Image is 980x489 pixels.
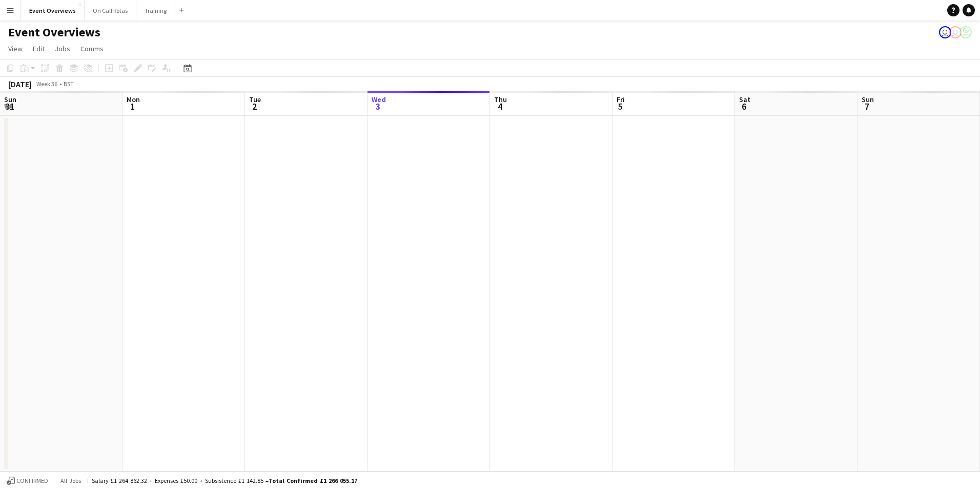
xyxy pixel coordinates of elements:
[249,95,261,104] span: Tue
[959,26,972,38] app-user-avatar: Operations Manager
[127,95,140,104] span: Mon
[76,42,108,55] a: Comms
[4,95,16,104] span: Sun
[55,44,70,53] span: Jobs
[4,42,27,55] a: View
[8,44,23,53] span: View
[80,44,104,53] span: Comms
[8,25,100,40] h1: Event Overviews
[33,44,45,53] span: Edit
[3,100,16,112] span: 31
[64,80,74,88] div: BST
[58,477,83,484] span: All jobs
[21,1,85,21] button: Event Overviews
[29,42,49,55] a: Edit
[862,95,874,104] span: Sun
[617,95,625,104] span: Fri
[615,100,625,112] span: 5
[85,1,136,21] button: On Call Rotas
[269,477,357,484] span: Total Confirmed £1 266 055.17
[493,100,507,112] span: 4
[739,95,750,104] span: Sat
[34,80,59,88] span: Week 36
[136,1,175,21] button: Training
[8,79,32,89] div: [DATE]
[860,100,874,112] span: 7
[738,100,750,112] span: 6
[949,26,962,38] app-user-avatar: Operations Team
[51,42,74,55] a: Jobs
[125,100,140,112] span: 1
[92,477,357,484] div: Salary £1 264 862.32 + Expenses £50.00 + Subsistence £1 142.85 =
[494,95,507,104] span: Thu
[5,475,50,486] button: Confirmed
[248,100,261,112] span: 2
[372,95,386,104] span: Wed
[16,477,48,484] span: Confirmed
[939,26,951,38] app-user-avatar: Operations Team
[370,100,386,112] span: 3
